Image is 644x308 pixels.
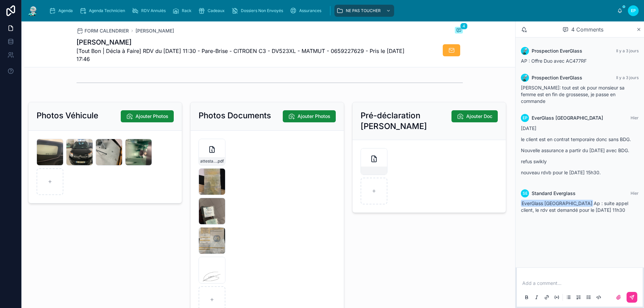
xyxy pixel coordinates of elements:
span: EverGlass [GEOGRAPHIC_DATA] [521,200,593,207]
span: SE [523,191,528,196]
a: FORM CALENDRIER [76,27,129,34]
a: Cadeaux [196,5,229,17]
span: Standard Everglass [532,190,576,197]
a: Agenda [47,5,77,17]
p: [DATE] [521,125,639,132]
a: Agenda Technicien [77,5,130,17]
button: Ajouter Photos [121,110,174,122]
a: Rack [170,5,196,17]
span: Ajouter Photos [298,113,330,120]
span: [PERSON_NAME]: tout est ok pour monsieur sa femme est en fin de grossesse, je passe en commande [521,85,625,104]
h1: [PERSON_NAME] [76,38,413,47]
p: Nouvelle assurance a partir du [DATE] avec BDG. [521,147,639,154]
span: [Tout Bon | Décla à Faire] RDV du [DATE] 11:30 - Pare-Brise - CITROEN C3 - DV523XL - MATMUT - 065... [76,47,413,63]
span: Assurances [299,8,321,13]
span: Ap : suite appel client, le rdv est demandé pour le [DATE] 11h30 [521,200,628,213]
span: attestation-01-(2) [200,159,217,164]
span: .pdf [217,159,224,164]
span: Rack [182,8,192,13]
button: Ajouter Doc [451,110,498,122]
span: Ajouter Doc [466,113,492,120]
a: Assurances [288,5,326,17]
span: Ajouter Photos [136,113,168,120]
span: NE PAS TOUCHER [346,8,381,13]
img: App logo [27,5,39,16]
span: Agenda Technicien [89,8,125,13]
span: Dossiers Non Envoyés [241,8,283,13]
h2: Photos Documents [199,110,271,121]
span: Hier [631,115,639,120]
p: refus swikly [521,158,639,165]
span: FORM CALENDRIER [85,27,129,34]
span: Agenda [58,8,73,13]
div: scrollable content [44,3,617,18]
h2: Pré-déclaration [PERSON_NAME] [361,110,451,132]
a: RDV Annulés [130,5,170,17]
span: 4 [460,23,468,29]
span: EP [523,115,528,121]
span: EP [631,8,636,13]
span: Prospection EverGlass [532,74,582,81]
span: 4 Comments [571,25,603,34]
span: RDV Annulés [141,8,166,13]
span: AP : Offre Duo avec AC477RF [521,58,587,64]
a: Dossiers Non Envoyés [229,5,288,17]
span: Il y a 3 jours [616,48,639,53]
button: 4 [455,27,463,35]
span: Cadeaux [208,8,225,13]
span: EverGlass [GEOGRAPHIC_DATA] [532,115,603,121]
button: Ajouter Photos [283,110,336,122]
span: Hier [631,191,639,196]
p: nouveau rdvb pour le [DATE] 15h30. [521,169,639,176]
span: Prospection EverGlass [532,48,582,54]
p: le client est en contrat temporaire donc sans BDG. [521,136,639,143]
h2: Photos Véhicule [37,110,98,121]
a: [PERSON_NAME] [136,27,174,34]
a: NE PAS TOUCHER [334,5,394,17]
span: Il y a 3 jours [616,75,639,80]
